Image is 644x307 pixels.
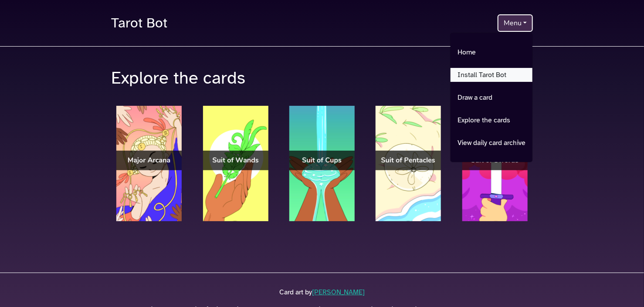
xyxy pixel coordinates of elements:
h1: Explore the cards [111,67,533,88]
img: Suit of Wands [203,106,268,221]
a: Install Tarot Bot [451,68,532,82]
a: Explore the cards [451,113,532,127]
a: [PERSON_NAME] [312,288,365,297]
img: Suit of Swords [462,106,528,221]
img: Major Arcana [116,106,182,221]
a: Draw a card [451,91,532,105]
a: View daily card archive [451,136,532,150]
a: Home [451,45,532,59]
img: Suit of Cups [289,106,355,221]
button: Menu [498,14,533,32]
img: Suit of Pentacles [376,106,441,221]
p: Card art by [111,287,533,297]
a: Tarot Bot [111,10,167,36]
